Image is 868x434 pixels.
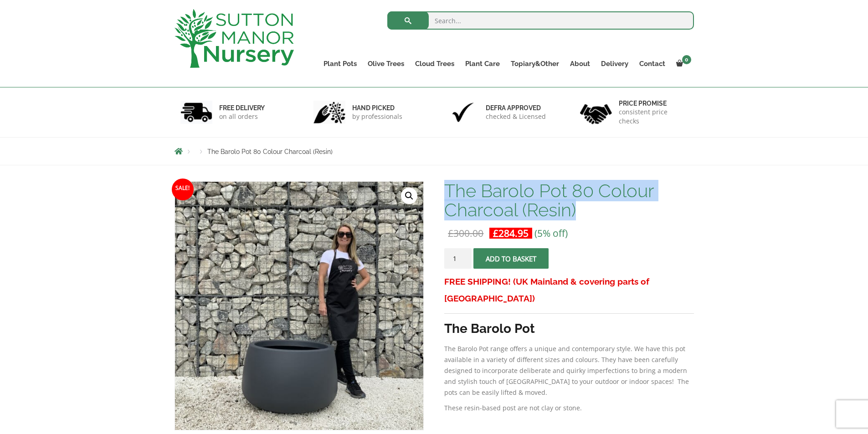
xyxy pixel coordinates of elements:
[207,148,333,155] span: The Barolo Pot 80 Colour Charcoal (Resin)
[352,112,402,121] p: by professionals
[565,57,596,70] a: About
[634,57,671,70] a: Contact
[444,343,693,398] p: The Barolo Pot range offers a unique and contemporary style. We have this pot available in a vari...
[175,9,294,68] img: logo
[410,57,460,70] a: Cloud Trees
[444,403,693,414] p: These resin-based post are not clay or stone.
[493,227,498,240] span: £
[444,321,535,336] strong: The Barolo Pot
[596,57,634,70] a: Delivery
[352,104,402,112] h6: hand picked
[671,57,694,70] a: 0
[682,55,691,64] span: 0
[460,57,505,70] a: Plant Care
[505,57,565,70] a: Topiary&Other
[387,11,694,30] input: Search...
[172,179,194,200] span: Sale!
[219,112,265,121] p: on all orders
[448,227,453,240] span: £
[473,248,549,269] button: Add to basket
[219,104,265,112] h6: FREE DELIVERY
[580,98,612,126] img: 4.jpg
[493,227,529,240] bdi: 284.95
[180,101,212,124] img: 1.jpg
[619,107,688,126] p: consistent price checks
[448,227,483,240] bdi: 300.00
[486,112,546,121] p: checked & Licensed
[313,101,345,124] img: 2.jpg
[534,227,568,240] span: (5% off)
[318,57,362,70] a: Plant Pots
[401,188,417,204] a: View full-screen image gallery
[619,99,688,107] h6: Price promise
[447,101,479,124] img: 3.jpg
[444,248,472,269] input: Product quantity
[175,148,694,155] nav: Breadcrumbs
[486,104,546,112] h6: Defra approved
[362,57,410,70] a: Olive Trees
[444,181,693,220] h1: The Barolo Pot 80 Colour Charcoal (Resin)
[444,273,693,307] h3: FREE SHIPPING! (UK Mainland & covering parts of [GEOGRAPHIC_DATA])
